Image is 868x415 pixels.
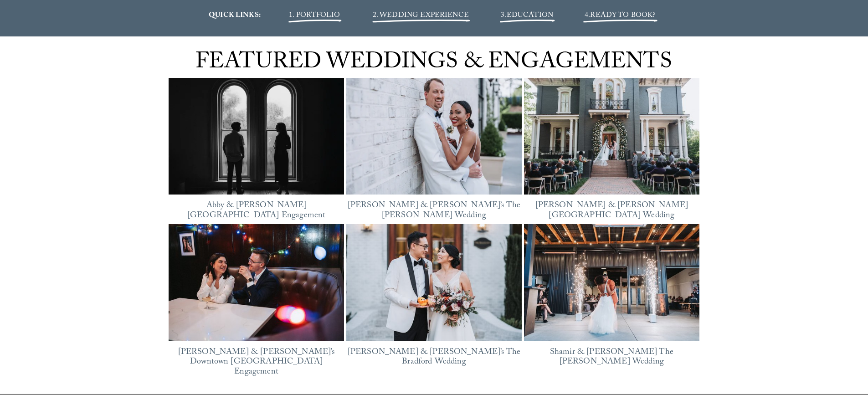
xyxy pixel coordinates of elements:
span: 3. [501,10,553,22]
img: Abby &amp; Reed’s Heights House Hotel Engagement [169,71,344,202]
a: Bella &amp; Mike’s The Maxwell Raleigh Wedding [346,78,522,195]
a: READY TO BOOK? [590,10,655,22]
a: Abby &amp; Reed’s Heights House Hotel Engagement [169,78,344,195]
img: Bella &amp; Mike’s The Maxwell Raleigh Wedding [346,70,522,202]
img: Lorena &amp; Tom’s Downtown Durham Engagement [169,224,344,341]
img: Shamir &amp; Keegan’s The Meadows Raleigh Wedding [524,224,699,341]
a: [PERSON_NAME] & [PERSON_NAME]’s The [PERSON_NAME] Wedding [348,199,520,223]
a: Shamir & [PERSON_NAME] The [PERSON_NAME] Wedding [550,346,673,370]
span: 4. [585,10,590,22]
a: Abby & [PERSON_NAME][GEOGRAPHIC_DATA] Engagement [187,199,325,223]
a: EDUCATION [507,10,553,22]
a: [PERSON_NAME] & [PERSON_NAME][GEOGRAPHIC_DATA] Wedding [535,199,688,223]
img: Justine &amp; Xinli’s The Bradford Wedding [346,224,522,341]
a: [PERSON_NAME] & [PERSON_NAME]’s The Bradford Wedding [348,346,520,370]
strong: QUICK LINKS: [209,10,261,22]
img: Chantel &amp; James’ Heights House Hotel Wedding [524,78,699,195]
a: 2. WEDDING EXPERIENCE [373,10,469,22]
a: [PERSON_NAME] & [PERSON_NAME]’s Downtown [GEOGRAPHIC_DATA] Engagement [178,346,335,379]
a: 1. PORTFOLIO [289,10,340,22]
span: FEATURED WEDDINGS & ENGAGEMENTS [195,45,672,83]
